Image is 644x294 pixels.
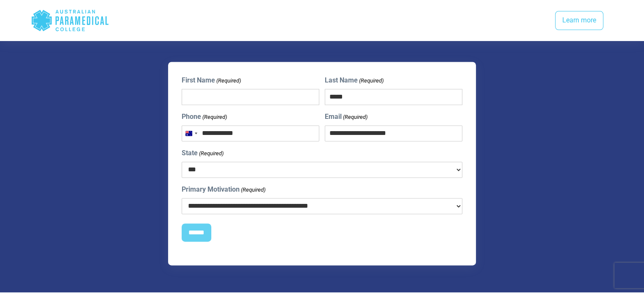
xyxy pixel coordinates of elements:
[198,149,224,158] span: (Required)
[182,112,227,122] label: Phone
[202,113,227,121] span: (Required)
[343,113,368,121] span: (Required)
[31,7,109,34] div: Australian Paramedical College
[182,148,224,158] label: State
[325,112,368,122] label: Email
[182,126,200,141] button: Selected country
[325,75,384,85] label: Last Name
[216,77,241,85] span: (Required)
[182,184,265,195] label: Primary Motivation
[182,75,241,85] label: First Name
[359,77,384,85] span: (Required)
[555,11,603,30] a: Learn more
[240,186,265,194] span: (Required)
